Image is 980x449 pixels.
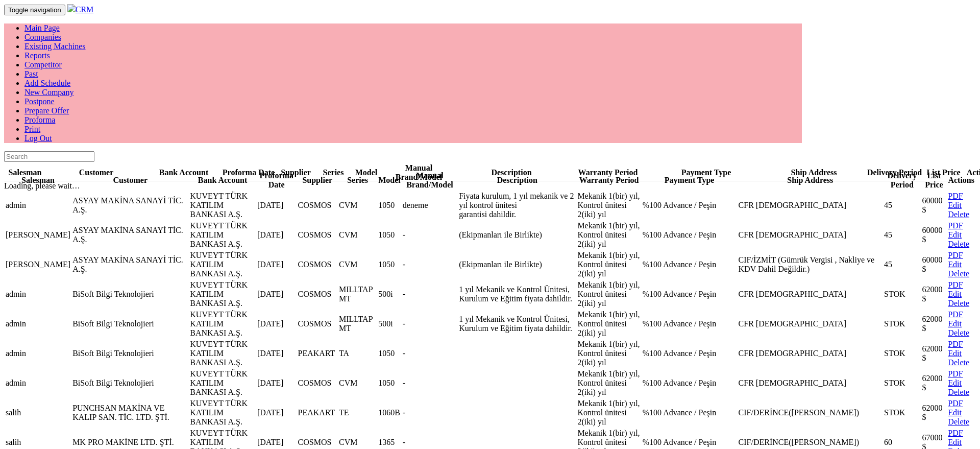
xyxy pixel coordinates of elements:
td: ASYAY MAKİNA SANAYİ TİC. A.Ş. [72,191,188,220]
td: %100 Advance / Peşin [642,369,737,397]
td: Mekanik 1(bir) yıl, Kontrol ünitesi 2(iki) yıl [577,250,641,279]
a: PDF [948,251,963,259]
a: Proforma [24,115,55,124]
a: PDF [948,221,963,230]
td: CFR [DEMOGRAPHIC_DATA] [738,310,883,338]
a: Existing Machines [24,42,86,51]
td: admin [5,310,71,338]
td: CFR [DEMOGRAPHIC_DATA] [738,280,883,309]
td: BiSoft Bilgi Teknolojieri [72,369,188,397]
a: PDF [948,399,963,408]
td: - [402,250,457,279]
td: (Ekipmanları ile Birlikte) [458,250,576,279]
td: BiSoft Bilgi Teknolojieri [72,310,188,338]
td: 45 [884,250,921,279]
td: 62000 $ [922,369,947,397]
a: Edit [948,290,962,298]
td: COSMOS [298,250,337,279]
td: 1 yıl Mekanik ve Kontrol Ünitesi, Kurulum ve Eğitim fiyata dahildir. [458,280,576,309]
td: 62000 $ [922,339,947,368]
td: Mekanik 1(bir) yıl, Kontrol ünitesi 2(iki) yıl [577,280,641,309]
td: - [402,398,457,427]
td: 1050 [378,369,401,397]
td: 60000 $ [922,221,947,249]
td: Mekanik 1(bir) yıl, Kontrol ünitesi 2(iki) yıl [577,369,641,397]
td: PEAKART [298,398,337,427]
div: Ship Address [739,176,882,185]
td: admin [5,280,71,309]
td: CFR [DEMOGRAPHIC_DATA] [738,339,883,368]
td: %100 Advance / Peşin [642,398,737,427]
div: Supplier [298,176,337,185]
a: PDF [948,280,963,289]
div: Description [459,176,575,185]
td: KUVEYT TÜRK KATILIM BANKASI A.Ş. [189,280,256,309]
a: Delete [948,210,969,219]
div: Customer [46,168,146,177]
a: Companies [24,33,61,41]
td: COSMOS [298,191,337,220]
td: [DATE] [257,339,297,368]
td: TA [338,339,377,368]
td: (Ekipmanları ile Birlikte) [458,221,576,249]
td: %100 Advance / Peşin [642,339,737,368]
a: PDF [948,369,963,378]
a: Edit [948,349,962,358]
td: [DATE] [257,221,297,249]
div: Model [378,176,401,185]
div: Payment Type [643,176,737,185]
td: KUVEYT TÜRK KATILIM BANKASI A.Ş. [189,369,256,397]
td: Mekanik 1(bir) yıl, Kontrol ünitesi 2(iki) yıl [577,191,641,220]
a: Edit [948,260,962,269]
a: Add Schedule [24,79,70,87]
td: Mekanik 1(bir) yıl, Kontrol ünitesi 2(iki) yıl [577,310,641,338]
td: PEAKART [298,339,337,368]
div: Bank Account [148,168,219,177]
a: Competitor [24,60,62,69]
td: COSMOS [298,369,337,397]
td: 500i [378,280,401,309]
button: Toggle navigation [4,5,65,15]
div: Series [316,168,351,177]
td: CFR [DEMOGRAPHIC_DATA] [738,221,883,249]
td: %100 Advance / Peşin [642,191,737,220]
td: KUVEYT TÜRK KATILIM BANKASI A.Ş. [189,398,256,427]
div: Proforma Date [222,168,276,177]
a: Delete [948,388,969,396]
td: ASYAY MAKİNA SANAYİ TİC. A.Ş. [72,250,188,279]
td: STOK [884,280,921,309]
td: [PERSON_NAME] [5,250,71,279]
div: Model [353,168,380,177]
td: COSMOS [298,280,337,309]
a: Edit [948,230,962,239]
a: Edit [948,438,962,446]
a: PDF [948,310,963,319]
td: BiSoft Bilgi Teknolojieri [72,280,188,309]
a: Delete [948,358,969,367]
td: KUVEYT TÜRK KATILIM BANKASI A.Ş. [189,191,256,220]
div: Manual Brand/Model [403,171,457,190]
td: 1050 [378,339,401,368]
td: %100 Advance / Peşin [642,310,737,338]
td: 62000 $ [922,398,947,427]
td: CIF/İZMİT (Gümrük Vergisi , Nakliye ve KDV Dahil Değildir.) [738,250,883,279]
td: STOK [884,398,921,427]
div: Loading, please wait… [4,181,976,191]
td: STOK [884,339,921,368]
div: Series [339,176,376,185]
div: Description [458,168,565,177]
td: %100 Advance / Peşin [642,250,737,279]
div: Payment Type [651,168,762,177]
td: COSMOS [298,310,337,338]
a: Prepare Offer [24,106,69,115]
div: Warranty Period [567,168,649,177]
td: 45 [884,191,921,220]
td: 45 [884,221,921,249]
td: CIF/DERİNCE([PERSON_NAME]) [738,398,883,427]
a: Edit [948,379,962,387]
a: Postpone [24,97,55,106]
td: 60000 $ [922,250,947,279]
td: %100 Advance / Peşin [642,221,737,249]
td: STOK [884,369,921,397]
td: 62000 $ [922,310,947,338]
